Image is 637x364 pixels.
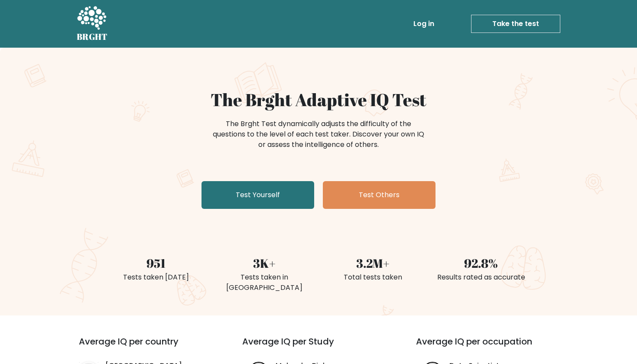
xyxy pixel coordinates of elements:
h5: BRGHT [77,32,108,42]
h3: Average IQ per Study [242,336,395,357]
div: 3K+ [215,254,313,272]
a: BRGHT [77,3,108,44]
a: Take the test [471,15,560,33]
div: 951 [107,254,205,272]
div: 92.8% [432,254,530,272]
h1: The Brght Adaptive IQ Test [107,89,530,110]
div: Results rated as accurate [432,272,530,283]
div: Tests taken [DATE] [107,272,205,283]
h3: Average IQ per occupation [416,336,569,357]
h3: Average IQ per country [79,336,211,357]
a: Test Yourself [201,181,314,209]
a: Test Others [323,181,435,209]
div: 3.2M+ [324,254,422,272]
div: Total tests taken [324,272,422,283]
div: The Brght Test dynamically adjusts the difficulty of the questions to the level of each test take... [210,119,427,150]
div: Tests taken in [GEOGRAPHIC_DATA] [215,272,313,293]
a: Log in [410,15,438,32]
